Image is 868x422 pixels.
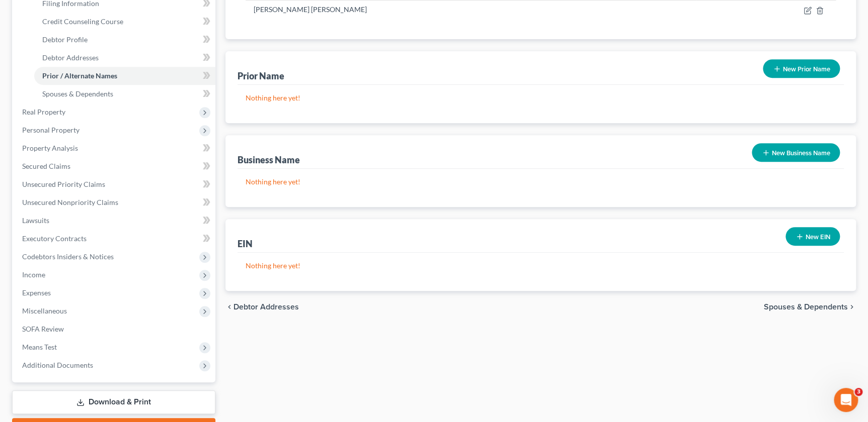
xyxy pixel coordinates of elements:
[22,252,114,261] span: Codebtors Insiders & Notices
[848,303,856,311] i: chevron_right
[7,4,26,23] button: go back
[246,93,836,103] p: Nothing here yet!
[246,177,836,187] p: Nothing here yet!
[42,35,88,44] span: Debtor Profile
[16,85,157,144] div: Due to a major app update, some forms have temporarily changed from to .
[8,79,193,320] div: Kelly says…
[157,4,177,23] button: Home
[22,234,87,243] span: Executory Contracts
[177,4,195,22] div: Close
[246,261,836,271] p: Nothing here yet!
[34,13,215,31] a: Credit Counseling Course
[785,227,840,246] button: New EIN
[22,270,45,279] span: Income
[14,157,215,175] a: Secured Claims
[238,154,300,166] div: Business Name
[14,175,215,193] a: Unsecured Priority Claims
[22,306,67,315] span: Miscellaneous
[14,230,215,248] a: Executory Contracts
[238,70,284,82] div: Prior Name
[854,388,862,396] span: 3
[16,300,101,306] div: [PERSON_NAME] • 13m ago
[22,361,93,369] span: Additional Documents
[42,17,123,26] span: Credit Counseling Course
[225,303,233,311] i: chevron_left
[42,71,117,80] span: Prior / Alternate Names
[22,162,70,170] span: Secured Claims
[14,212,215,230] a: Lawsuits
[12,390,215,414] a: Download & Print
[32,329,40,337] button: Gif picker
[763,59,840,78] button: New Prior Name
[16,179,152,197] b: Static forms
[22,343,57,351] span: Means Test
[764,303,856,311] button: Spouses & Dependents chevron_right
[33,135,66,143] b: dynamic
[16,85,149,103] b: Important Update: Form Changes in Progress
[8,79,165,298] div: Important Update: Form Changes in ProgressDue to a major app update, some forms have temporarily ...
[22,325,64,333] span: SOFA Review
[9,308,193,325] textarea: Message…
[16,329,24,337] button: Emoji picker
[22,216,49,225] span: Lawsuits
[22,126,80,134] span: Personal Property
[22,180,105,188] span: Unsecured Priority Claims
[42,89,113,98] span: Spouses & Dependents
[238,238,253,250] div: EIN
[48,329,56,337] button: Upload attachment
[173,325,189,341] button: Send a message…
[16,213,157,292] div: Our team is actively working to re-integrate dynamic functionality and expects to have it restore...
[49,13,110,23] p: Active over [DATE]
[29,6,45,22] img: Profile image for Kelly
[22,108,65,116] span: Real Property
[22,198,118,206] span: Unsecured Nonpriority Claims
[34,85,215,103] a: Spouses & Dependents
[22,288,51,297] span: Expenses
[34,31,215,49] a: Debtor Profile
[233,303,299,311] span: Debtor Addresses
[834,388,858,412] iframe: Intercom live chat
[14,320,215,338] a: SOFA Review
[764,303,848,311] span: Spouses & Dependents
[14,193,215,212] a: Unsecured Nonpriority Claims
[42,53,99,62] span: Debtor Addresses
[14,139,215,157] a: Property Analysis
[22,144,78,152] span: Property Analysis
[16,159,75,167] b: Dynamic forms
[16,149,157,208] div: automatically adjust based on your input, showing or hiding fields to streamline the process. dis...
[34,49,215,67] a: Debtor Addresses
[49,5,114,13] h1: [PERSON_NAME]
[752,143,840,162] button: New Business Name
[34,67,215,85] a: Prior / Alternate Names
[73,135,95,143] b: static
[225,303,299,311] button: chevron_left Debtor Addresses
